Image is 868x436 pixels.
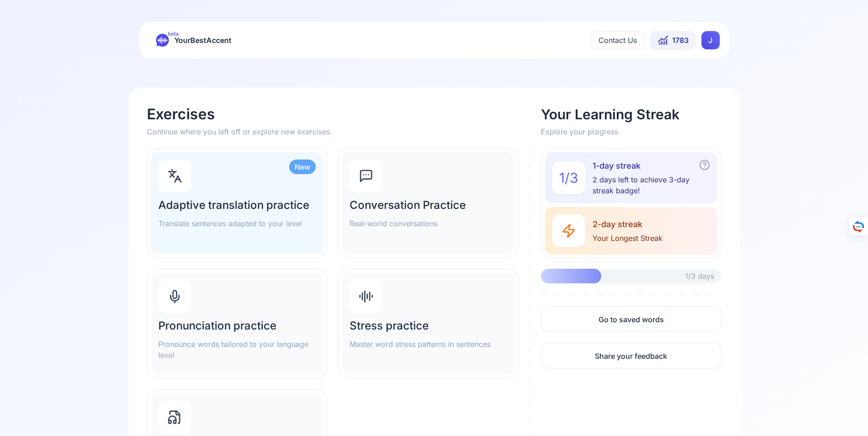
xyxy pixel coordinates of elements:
h2: Adaptive translation practice [158,198,316,213]
p: Real-world conversations [350,218,507,229]
a: Conversation PracticeReal-world conversations [338,148,518,258]
p: Translate sentences adapted to your level [158,218,316,229]
h2: Your Learning Streak [541,106,721,122]
a: Share your feedback [541,343,721,368]
div: J [701,31,720,49]
span: 2 days left to achieve 3-day streak badge! [593,174,710,196]
h2: Conversation Practice [350,198,507,213]
button: JJ [701,31,720,49]
h2: Stress practice [350,319,507,333]
span: YourBestAccent [174,34,232,47]
span: 1/3 days [685,271,714,282]
a: Go to saved words [541,306,721,332]
button: Contact Us [591,31,645,49]
p: Continue where you left off or explore new exercises. [147,126,530,137]
h2: Pronunciation practice [158,319,316,333]
a: betaYourBestAccent [149,34,239,47]
p: Master word stress patterns in sentences [350,339,507,350]
a: Stress practiceMaster word stress patterns in sentences [338,269,518,378]
span: 1 / 3 [559,170,578,186]
span: 1783 [672,35,689,46]
span: beta [168,30,178,37]
h1: Exercises [147,106,530,122]
p: Pronounce words tailored to your language level [158,339,316,361]
a: Pronunciation practicePronounce words tailored to your language level [147,269,327,378]
span: 1-day streak [593,160,710,172]
a: NewAdaptive translation practiceTranslate sentences adapted to your level [147,148,327,258]
button: 1783 [650,31,696,49]
p: Explore your progress [541,126,721,137]
span: 2-day streak [593,218,663,231]
span: Your Longest Streak [593,233,663,244]
div: New [289,160,316,174]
